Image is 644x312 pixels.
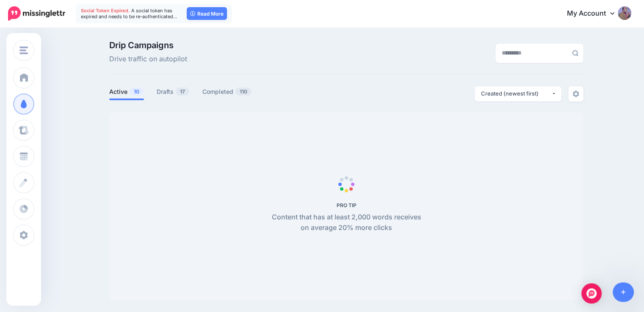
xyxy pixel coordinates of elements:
a: Completed110 [202,87,252,97]
span: A social token has expired and needs to be re-authenticated… [81,8,177,19]
span: Drive traffic on autopilot [109,54,187,65]
a: Drafts17 [157,87,190,97]
img: menu.png [19,47,28,54]
span: Drip Campaigns [109,41,187,49]
img: search-grey-6.png [572,50,578,56]
div: Created (newest first) [481,90,551,98]
span: 110 [235,88,252,96]
div: Open Intercom Messenger [581,283,602,304]
h5: PRO TIP [267,202,426,208]
a: Read More [187,7,227,20]
a: Active10 [109,87,144,97]
span: 10 [130,88,144,96]
p: Content that has at least 2,000 words receives on average 20% more clicks [267,212,426,234]
img: Missinglettr [8,6,65,21]
img: settings-grey.png [572,90,579,97]
button: Created (newest first) [475,86,561,101]
span: 17 [176,88,189,96]
a: My Account [558,3,631,24]
span: Social Token Expired. [81,8,130,14]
